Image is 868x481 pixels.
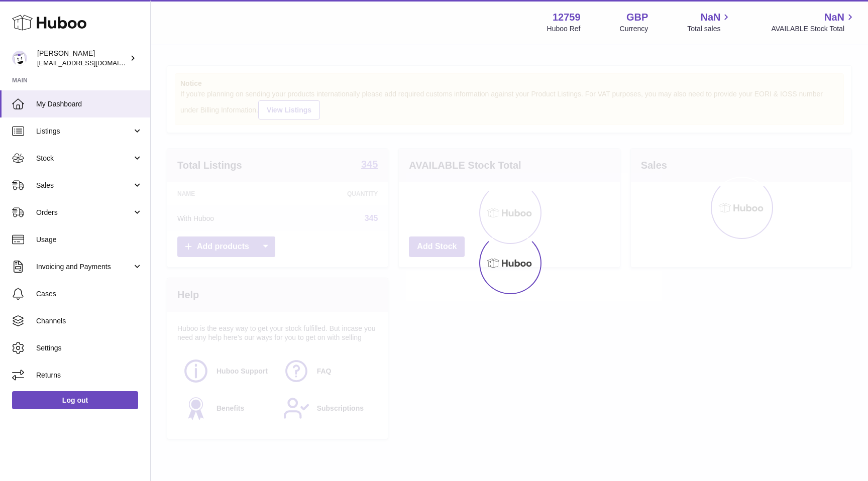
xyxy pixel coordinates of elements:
[771,24,856,34] span: AVAILABLE Stock Total
[771,11,856,34] a: NaN AVAILABLE Stock Total
[36,127,132,136] span: Listings
[36,154,132,163] span: Stock
[37,49,128,68] div: [PERSON_NAME]
[700,11,720,24] span: NaN
[687,24,732,34] span: Total sales
[547,24,581,34] div: Huboo Ref
[12,51,27,66] img: sofiapanwar@unndr.com
[36,262,132,272] span: Invoicing and Payments
[687,11,732,34] a: NaN Total sales
[36,208,132,217] span: Orders
[36,289,143,299] span: Cases
[37,59,148,67] span: [EMAIL_ADDRESS][DOMAIN_NAME]
[36,316,143,326] span: Channels
[620,24,648,34] div: Currency
[36,181,132,190] span: Sales
[12,391,138,409] a: Log out
[626,11,648,24] strong: GBP
[36,235,143,245] span: Usage
[36,99,143,109] span: My Dashboard
[36,371,143,380] span: Returns
[36,343,143,353] span: Settings
[553,11,581,24] strong: 12759
[824,11,844,24] span: NaN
